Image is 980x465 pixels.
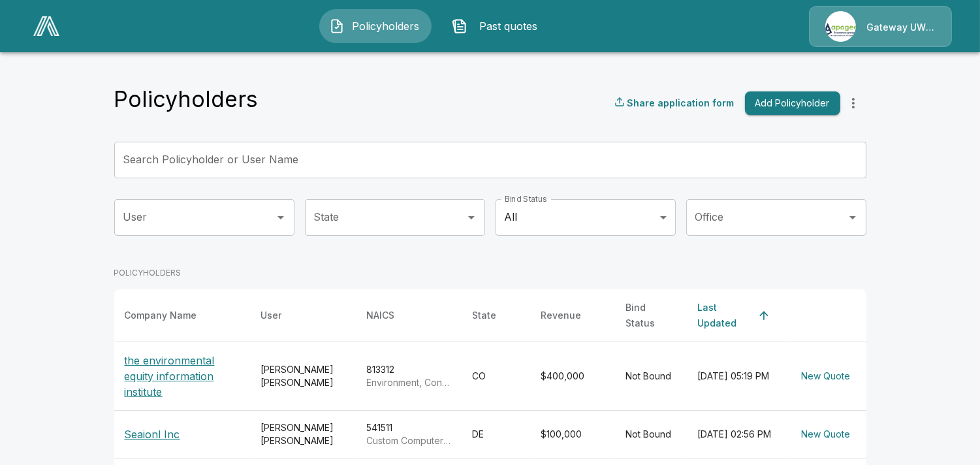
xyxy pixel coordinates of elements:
[114,86,259,113] h4: Policyholders
[329,18,345,34] img: Policyholders Icon
[442,9,554,43] button: Past quotes IconPast quotes
[125,353,240,400] p: the environmental equity information institute
[797,423,856,447] button: New Quote
[261,308,282,323] div: User
[367,376,452,389] p: Environment, Conservation and Wildlife Organizations
[33,16,59,36] img: AA Logo
[797,364,856,389] button: New Quote
[261,363,346,389] div: [PERSON_NAME] [PERSON_NAME]
[616,342,688,410] td: Not Bound
[688,342,786,410] td: [DATE] 05:19 PM
[125,426,240,442] p: Seaionl Inc
[825,11,856,42] img: Agency Icon
[367,363,452,389] div: 813312
[319,9,432,43] button: Policyholders IconPolicyholders
[452,18,467,34] img: Past quotes Icon
[114,267,866,279] p: POLICYHOLDERS
[350,18,422,34] span: Policyholders
[272,208,290,227] button: Open
[698,300,752,331] div: Last Updated
[261,421,346,447] div: [PERSON_NAME] [PERSON_NAME]
[866,21,936,34] p: Gateway UW dba Apogee
[844,208,862,227] button: Open
[531,410,616,458] td: $100,000
[473,308,497,323] div: State
[740,91,840,116] a: Add Policyholder
[531,342,616,410] td: $400,000
[505,193,547,204] label: Bind Status
[367,421,452,447] div: 541511
[541,308,582,323] div: Revenue
[462,208,481,227] button: Open
[473,18,545,34] span: Past quotes
[840,90,866,116] button: more
[627,96,735,110] p: Share application form
[462,342,531,410] td: CO
[616,289,688,342] th: Bind Status
[496,199,676,236] div: All
[125,308,197,323] div: Company Name
[688,410,786,458] td: [DATE] 02:56 PM
[367,308,395,323] div: NAICS
[462,410,531,458] td: DE
[367,434,452,447] p: Custom Computer Programming Services
[616,410,688,458] td: Not Bound
[745,91,840,116] button: Add Policyholder
[809,6,952,47] a: Agency IconGateway UW dba Apogee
